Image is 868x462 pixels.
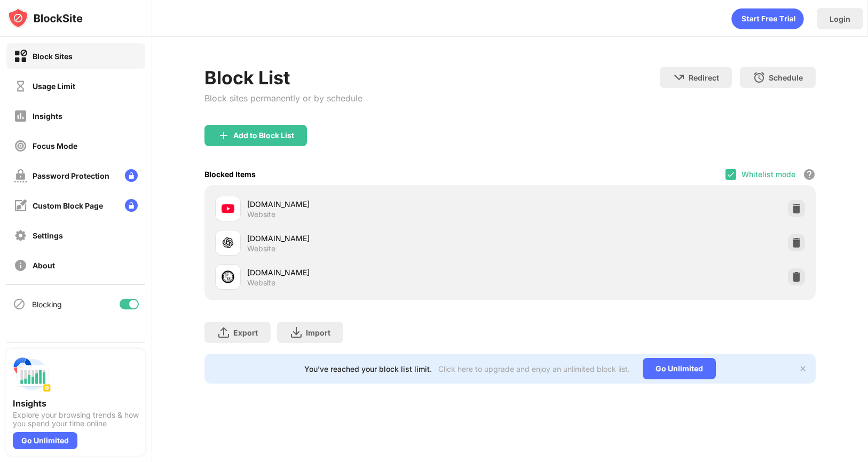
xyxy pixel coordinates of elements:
img: logo-blocksite.svg [7,7,83,29]
img: time-usage-off.svg [14,79,27,93]
img: favicons [222,270,234,283]
div: Insights [13,398,139,409]
div: Settings [33,231,63,240]
img: blocking-icon.svg [13,298,26,310]
img: check.svg [727,170,735,179]
div: Website [247,244,275,253]
div: Focus Mode [33,141,77,150]
div: Insights [33,111,62,121]
div: You’ve reached your block list limit. [304,364,432,373]
img: push-insights.svg [13,355,51,394]
div: Usage Limit [33,82,75,91]
div: Password Protection [33,171,109,180]
div: Website [247,210,275,219]
div: Block Sites [33,52,73,61]
img: x-button.svg [799,364,807,373]
div: Blocked Items [204,170,256,179]
div: Go Unlimited [643,358,716,379]
div: Go Unlimited [13,432,77,449]
div: Custom Block Page [33,201,103,210]
div: Click here to upgrade and enjoy an unlimited block list. [438,364,630,373]
div: [DOMAIN_NAME] [247,233,510,244]
div: Explore your browsing trends & how you spend your time online [13,411,139,428]
div: [DOMAIN_NAME] [247,198,510,210]
div: Block List [204,67,362,89]
div: Whitelist mode [741,170,795,179]
img: favicons [222,236,234,249]
img: password-protection-off.svg [14,169,27,182]
img: focus-off.svg [14,139,27,153]
img: settings-off.svg [14,229,27,242]
img: favicons [222,202,234,215]
div: Blocking [32,300,62,309]
div: Login [830,14,850,23]
div: Import [306,328,330,337]
img: lock-menu.svg [125,199,138,212]
div: Block sites permanently or by schedule [204,93,362,103]
div: [DOMAIN_NAME] [247,267,510,278]
div: Add to Block List [233,131,294,140]
div: Schedule [769,73,803,82]
img: insights-off.svg [14,109,27,123]
div: Website [247,278,275,288]
div: Export [233,328,258,337]
div: Redirect [689,73,719,82]
img: lock-menu.svg [125,169,138,182]
div: About [33,261,55,270]
img: block-on.svg [14,50,27,63]
div: animation [731,8,804,29]
img: customize-block-page-off.svg [14,199,27,212]
img: about-off.svg [14,259,27,272]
